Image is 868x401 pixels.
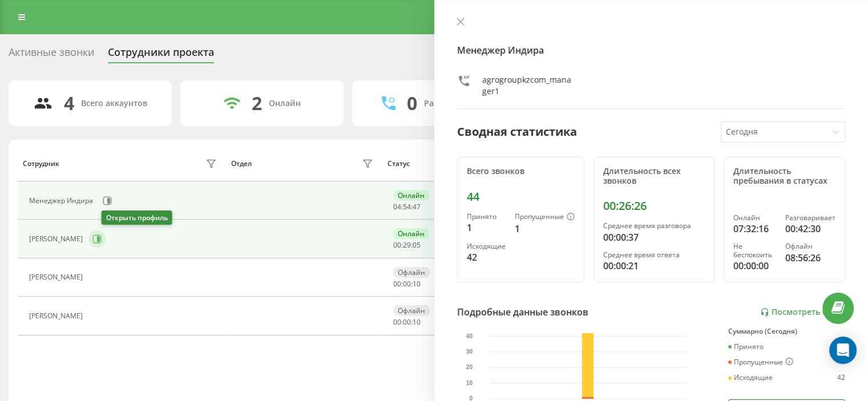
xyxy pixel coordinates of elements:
div: Разговаривает [785,214,835,222]
div: Отдел [231,160,252,168]
span: 04 [393,202,401,212]
div: Суммарно (Сегодня) [728,327,845,335]
div: Подробные данные звонков [457,305,588,319]
div: Длительность пребывания в статусах [733,167,835,186]
span: 00 [393,240,401,250]
div: Среднее время разговора [603,222,705,230]
div: Онлайн [393,228,429,239]
text: 40 [466,333,473,339]
div: Исходящие [728,374,773,382]
div: 44 [467,190,575,204]
div: 42 [837,374,845,382]
span: 10 [413,279,421,289]
div: 00:26:26 [603,199,705,213]
div: Всего звонков [467,167,575,176]
div: : : [393,280,421,288]
div: 07:32:16 [733,222,776,236]
span: 00 [393,279,401,289]
div: : : [393,318,421,326]
span: 00 [403,279,411,289]
div: Пропущенные [728,358,793,367]
span: 10 [413,317,421,327]
div: 0 [407,92,417,114]
div: Исходящие [467,242,506,250]
div: 4 [64,92,74,114]
text: 20 [466,364,473,371]
div: 00:42:30 [785,222,835,236]
div: Открыть профиль [102,210,172,225]
div: 42 [467,250,506,264]
div: Сводная статистика [457,123,577,140]
div: : : [393,241,421,249]
span: 00 [393,317,401,327]
div: 00:00:00 [733,259,776,273]
div: Принято [467,213,506,221]
text: 30 [466,349,473,355]
div: 1 [467,221,506,234]
div: 08:56:26 [785,251,835,265]
text: 10 [466,380,473,386]
span: 00 [403,317,411,327]
div: Пропущенные [515,213,575,222]
div: Офлайн [393,305,430,316]
div: Статус [387,160,410,168]
div: Сотрудники проекта [108,46,214,64]
div: Длительность всех звонков [603,167,705,186]
span: 47 [413,202,421,212]
div: [PERSON_NAME] [29,312,86,320]
div: Офлайн [393,267,430,278]
div: 00:00:21 [603,259,705,273]
div: Не беспокоить [733,242,776,259]
span: 29 [403,240,411,250]
div: Всего аккаунтов [81,99,147,108]
span: 54 [403,202,411,212]
div: Принято [728,343,764,351]
div: Активные звонки [9,46,94,64]
span: 05 [413,240,421,250]
div: Офлайн [785,242,835,250]
div: Open Intercom Messenger [829,337,857,364]
div: : : [393,203,421,211]
div: Разговаривают [424,99,486,108]
div: Среднее время ответа [603,251,705,259]
div: 2 [252,92,262,114]
div: Сотрудник [23,160,59,168]
div: Менеджер Индира [29,197,96,205]
div: Онлайн [733,214,776,222]
h4: Менеджер Индира [457,43,846,57]
div: 1 [515,222,575,236]
div: Онлайн [269,99,301,108]
div: Онлайн [393,190,429,201]
div: [PERSON_NAME] [29,273,86,281]
div: agrogroupkzcom_manager1 [482,74,571,97]
a: Посмотреть отчет [760,307,845,317]
div: [PERSON_NAME] [29,235,86,243]
div: 00:00:37 [603,230,705,244]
